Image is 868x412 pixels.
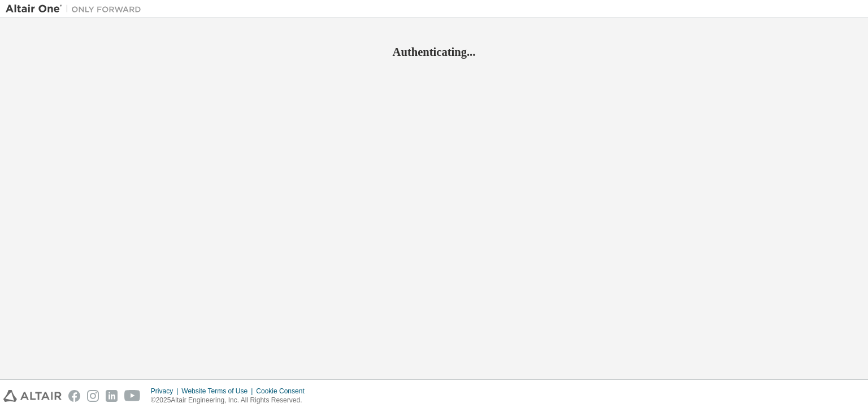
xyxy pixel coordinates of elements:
[6,45,862,59] h2: Authenticating...
[6,3,147,15] img: Altair One
[151,387,181,396] div: Privacy
[106,390,118,402] img: linkedin.svg
[124,390,141,402] img: youtube.svg
[151,396,311,405] p: © 2025 Altair Engineering, Inc. All Rights Reserved.
[256,387,311,396] div: Cookie Consent
[181,387,256,396] div: Website Terms of Use
[68,390,80,402] img: facebook.svg
[87,390,99,402] img: instagram.svg
[3,390,62,402] img: altair_logo.svg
